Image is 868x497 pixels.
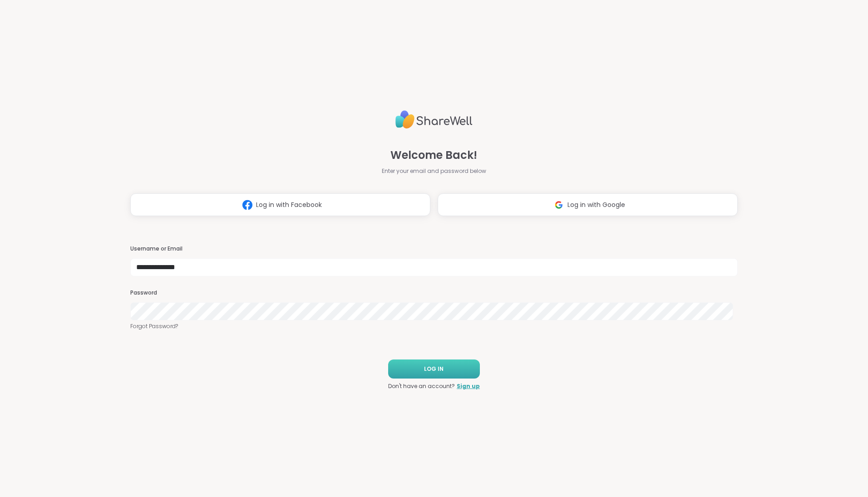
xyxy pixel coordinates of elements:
button: Log in with Facebook [130,193,430,216]
span: Log in with Google [567,200,625,210]
span: Welcome Back! [390,147,477,163]
img: ShareWell Logomark [239,197,256,213]
img: ShareWell Logomark [550,197,567,213]
span: LOG IN [424,365,444,373]
h3: Username or Email [130,245,738,253]
a: Sign up [457,382,480,390]
span: Log in with Facebook [256,200,322,210]
a: Forgot Password? [130,322,738,330]
button: LOG IN [388,359,480,379]
h3: Password [130,289,738,297]
button: Log in with Google [438,193,738,216]
img: ShareWell Logo [395,107,473,133]
span: Don't have an account? [388,382,455,390]
span: Enter your email and password below [382,167,486,175]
